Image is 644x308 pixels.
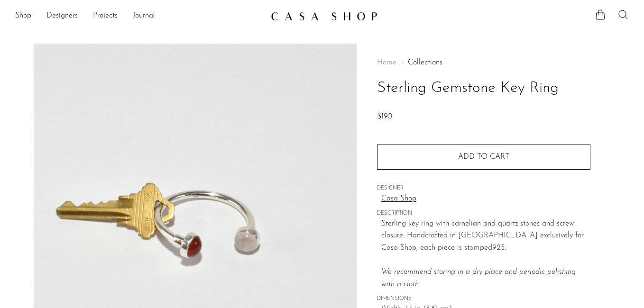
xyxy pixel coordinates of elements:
[381,193,590,205] a: Casa Shop
[377,209,590,218] span: DESCRIPTION
[377,184,590,193] span: DESIGNER
[377,59,396,66] span: Home
[381,268,576,288] i: We recommend storing in a dry place and periodic polishing with a cloth.
[15,8,263,24] ul: NEW HEADER MENU
[458,153,509,161] span: Add to cart
[46,10,78,22] a: Designers
[377,145,590,169] button: Add to cart
[15,8,263,24] nav: Desktop navigation
[133,10,155,22] a: Journal
[377,76,590,100] h1: Sterling Gemstone Key Ring
[492,244,505,252] em: 925
[377,113,392,120] span: $190
[15,10,31,22] a: Shop
[381,218,590,291] p: Sterling key ring with carnelian and quartz stones and screw closure. Handcrafted in [GEOGRAPHIC_...
[408,59,442,66] a: Collections
[93,10,118,22] a: Projects
[377,295,590,303] span: DIMENSIONS
[377,59,590,66] nav: Breadcrumbs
